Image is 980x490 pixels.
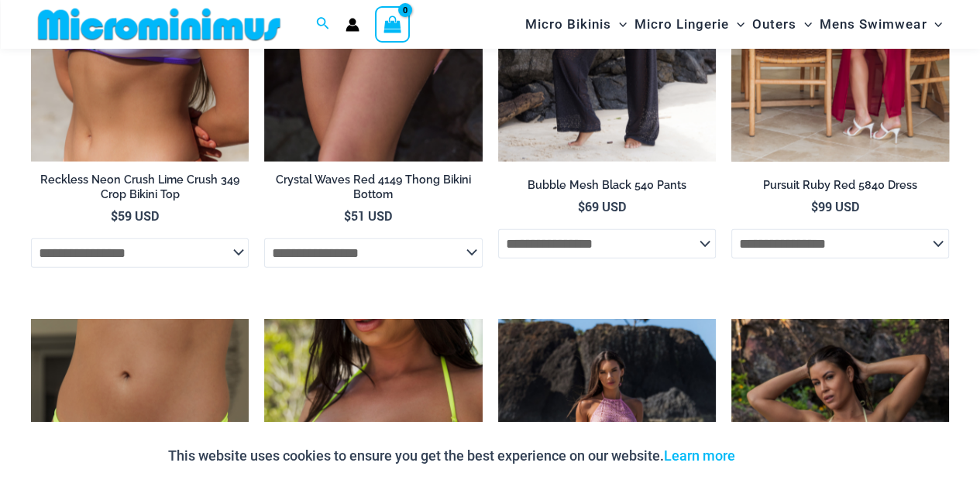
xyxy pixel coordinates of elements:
[811,198,859,214] bdi: 99 USD
[748,5,816,44] a: OutersMenu ToggleMenu Toggle
[31,173,249,207] a: Reckless Neon Crush Lime Crush 349 Crop Bikini Top
[634,5,729,44] span: Micro Lingerie
[264,173,482,207] a: Crystal Waves Red 4149 Thong Bikini Bottom
[111,207,118,224] span: $
[498,178,716,198] a: Bubble Mesh Black 540 Pants
[111,207,159,224] bdi: 59 USD
[578,198,626,214] bdi: 69 USD
[927,5,942,44] span: Menu Toggle
[664,447,735,464] a: Learn more
[525,5,611,44] span: Micro Bikinis
[752,5,796,44] span: Outers
[578,198,585,214] span: $
[729,5,744,44] span: Menu Toggle
[731,178,949,198] a: Pursuit Ruby Red 5840 Dress
[375,6,411,42] a: View Shopping Cart, empty
[168,444,735,468] p: This website uses cookies to ensure you get the best experience on our website.
[820,5,927,44] span: Mens Swimwear
[611,5,627,44] span: Menu Toggle
[344,207,351,224] span: $
[631,5,748,44] a: Micro LingerieMenu ToggleMenu Toggle
[731,178,949,193] h2: Pursuit Ruby Red 5840 Dress
[344,207,392,224] bdi: 51 USD
[498,178,716,193] h2: Bubble Mesh Black 540 Pants
[811,198,818,214] span: $
[519,2,949,46] nav: Site Navigation
[346,18,359,32] a: Account icon link
[264,173,482,201] h2: Crystal Waves Red 4149 Thong Bikini Bottom
[32,7,287,42] img: MM SHOP LOGO FLAT
[796,5,812,44] span: Menu Toggle
[316,15,330,34] a: Search icon link
[31,173,249,201] h2: Reckless Neon Crush Lime Crush 349 Crop Bikini Top
[521,5,631,44] a: Micro BikinisMenu ToggleMenu Toggle
[816,5,946,44] a: Mens SwimwearMenu ToggleMenu Toggle
[747,437,813,475] button: Accept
